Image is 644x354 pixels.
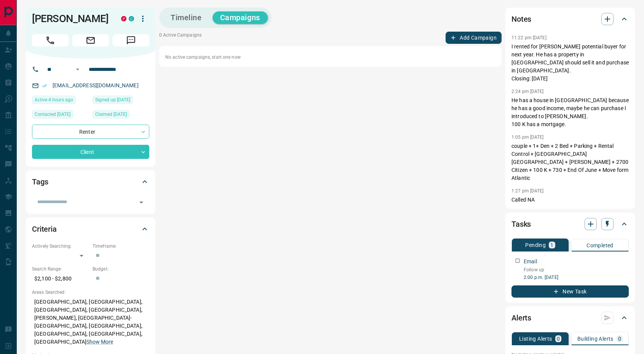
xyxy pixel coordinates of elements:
div: Client [32,145,149,159]
h2: Alerts [511,312,531,324]
span: Message [113,34,149,46]
p: Email [524,258,537,266]
p: 2:00 p.m. [DATE] [524,274,629,281]
button: Add Campaign [446,32,502,44]
p: 0 Active Campaigns [159,32,201,44]
div: condos.ca [129,16,134,21]
svg: Email Verified [42,83,47,88]
p: Timeframe: [93,243,149,250]
span: Claimed [DATE] [95,111,127,118]
h1: [PERSON_NAME] [32,13,110,25]
p: He has a house in [GEOGRAPHIC_DATA] because he has a good income, maybe he can purchase I introdu... [511,96,629,128]
h2: Notes [511,13,531,25]
div: Tue May 06 2025 [93,96,149,106]
p: Follow up [524,266,629,273]
p: [GEOGRAPHIC_DATA], [GEOGRAPHIC_DATA], [GEOGRAPHIC_DATA], [GEOGRAPHIC_DATA], [PERSON_NAME], [GEOGR... [32,296,149,348]
p: 11:22 pm [DATE] [511,35,547,40]
p: 1 [550,242,553,248]
div: property.ca [121,16,126,21]
h2: Tasks [511,218,531,230]
a: [EMAIL_ADDRESS][DOMAIN_NAME] [53,82,139,88]
div: Sat Aug 16 2025 [32,96,89,106]
p: Budget: [93,266,149,272]
p: Areas Searched: [32,289,149,296]
button: Timeline [163,11,209,24]
button: New Task [511,285,629,298]
div: Tasks [511,215,629,233]
p: Called NA [511,196,629,204]
p: 2:24 pm [DATE] [511,89,544,94]
button: Campaigns [213,11,268,24]
p: Search Range: [32,266,89,272]
div: Tags [32,173,149,191]
button: Open [73,65,82,74]
p: I rented for [PERSON_NAME] potential buyer for next year. He has a property in [GEOGRAPHIC_DATA] ... [511,43,629,83]
span: Active 4 hours ago [35,96,73,104]
span: Contacted [DATE] [35,111,70,118]
div: Criteria [32,220,149,238]
p: 0 [618,336,621,341]
h2: Criteria [32,223,57,235]
button: Show More [86,338,113,346]
p: Completed [586,243,614,248]
p: Building Alerts [577,336,614,341]
p: $2,100 - $2,800 [32,272,89,285]
div: Tue May 06 2025 [32,110,89,121]
p: Pending [525,242,546,248]
button: Open [136,197,147,208]
p: Actively Searching: [32,243,89,250]
span: Signed up [DATE] [95,96,130,104]
div: Tue May 06 2025 [93,110,149,121]
div: Renter [32,125,149,139]
h2: Tags [32,176,48,188]
div: Alerts [511,309,629,327]
p: 0 [557,336,560,341]
p: 1:05 pm [DATE] [511,135,544,140]
p: Listing Alerts [519,336,552,341]
span: Email [72,34,109,46]
span: Call [32,34,69,46]
p: couple + 1+ Den + 2 Bed + Parking + Rental Control + [GEOGRAPHIC_DATA] [GEOGRAPHIC_DATA] + [PERSO... [511,142,629,182]
p: No active campaigns, start one now [165,54,495,61]
div: Notes [511,10,629,28]
p: 1:27 pm [DATE] [511,188,544,194]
